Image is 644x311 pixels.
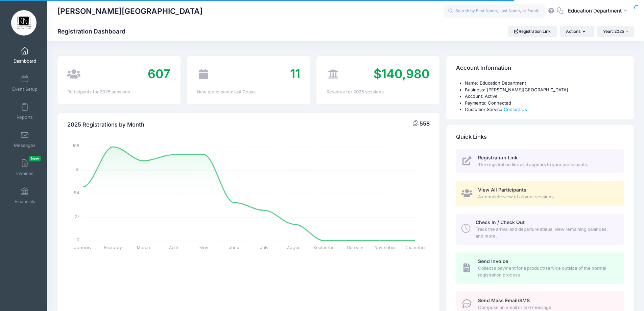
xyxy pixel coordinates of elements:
[260,245,268,250] tspan: July
[197,89,300,95] div: New participants: last 7 days
[199,245,208,250] tspan: May
[465,93,624,100] li: Account: Active
[456,127,487,147] h4: Quick Links
[456,252,624,284] a: Send Invoice Collect a payment for a product/service outside of the normal registration process
[564,3,634,19] button: Education Department
[603,29,624,34] span: Year: 2025
[478,304,616,311] span: Compose an email or text message.
[12,86,38,92] span: Event Setup
[74,190,80,196] tspan: 54
[17,114,33,120] span: Reports
[478,297,530,303] span: Send Mass Email/SMS
[57,28,131,35] h1: Registration Dashboard
[148,66,170,81] span: 607
[287,245,302,250] tspan: August
[568,7,622,15] span: Education Department
[327,89,430,95] div: Revenue for 2025 sessions
[9,43,41,67] a: Dashboard
[75,213,80,219] tspan: 27
[508,26,557,37] a: Registration Link
[104,245,122,250] tspan: February
[478,258,508,264] span: Send Invoice
[374,66,430,81] span: $140,980
[9,71,41,95] a: Event Setup
[29,156,41,161] span: New
[313,245,336,250] tspan: September
[405,245,426,250] tspan: December
[444,4,545,18] input: Search by First Name, Last Name, or Email...
[74,245,92,250] tspan: January
[456,59,511,78] h4: Account Information
[15,199,35,204] span: Financials
[67,115,144,134] h4: 2025 Registrations by Month
[375,245,396,250] tspan: November
[9,156,41,179] a: InvoicesNew
[11,10,37,36] img: Marietta Cobb Museum of Art
[16,171,33,176] span: Invoices
[476,219,525,225] span: Check In / Check Out
[137,245,150,250] tspan: March
[456,181,624,206] a: View All Participants A complete view of all your sessions.
[465,80,624,87] li: Name: Education Department
[229,245,239,250] tspan: June
[73,143,80,149] tspan: 108
[478,265,616,278] span: Collect a payment for a product/service outside of the normal registration process
[456,149,624,174] a: Registration Link The registration link as it appears to your participants.
[9,184,41,207] a: Financials
[57,3,202,19] h1: [PERSON_NAME][GEOGRAPHIC_DATA]
[476,226,616,239] span: Track the arrival and departure status, view remaining balances, and more.
[478,194,616,200] span: A complete view of all your sessions.
[9,128,41,151] a: Messages
[478,155,518,160] span: Registration Link
[9,99,41,123] a: Reports
[67,89,170,95] div: Participants for 2025 sessions
[290,66,300,81] span: 11
[14,58,36,64] span: Dashboard
[465,100,624,107] li: Payments: Connected
[560,26,594,37] button: Actions
[465,106,624,113] li: Customer Service:
[76,166,80,172] tspan: 81
[478,187,526,193] span: View All Participants
[169,245,178,250] tspan: April
[14,142,35,148] span: Messages
[465,87,624,93] li: Business: [PERSON_NAME][GEOGRAPHIC_DATA]
[420,120,430,127] span: 558
[77,237,80,243] tspan: 0
[347,245,363,250] tspan: October
[478,161,616,168] span: The registration link as it appears to your participants.
[456,214,624,245] a: Check In / Check Out Track the arrival and departure status, view remaining balances, and more.
[504,107,527,112] a: Contact Us
[597,26,634,37] button: Year: 2025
